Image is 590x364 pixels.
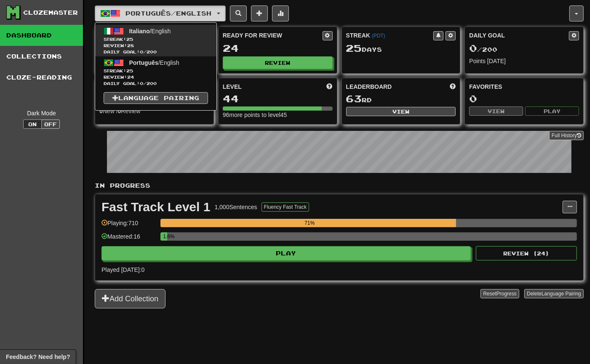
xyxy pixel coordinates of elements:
div: 96 more points to level 45 [223,111,333,119]
div: Points [DATE] [469,57,579,65]
span: Daily Goal: / 200 [104,80,208,87]
button: Play [101,246,471,260]
span: Level [223,82,242,91]
span: 63 [346,93,362,104]
div: rd [346,93,456,104]
span: 0 [469,42,477,54]
div: Streak [346,31,434,40]
div: Dark Mode [6,109,77,117]
span: 0 [140,49,143,54]
div: Daily Goal [469,31,569,40]
button: Add Collection [95,289,166,308]
span: Review: 28 [104,43,208,49]
a: Português/EnglishStreak:25 Review:24Daily Goal:0/200 [95,56,216,88]
span: Streak: [104,36,208,43]
span: Italiano [129,28,150,35]
a: (PDT) [372,33,385,39]
span: Review: 24 [104,74,208,80]
button: More stats [272,5,289,21]
button: Português/English [95,5,226,21]
a: Italiano/EnglishStreak:25 Review:28Daily Goal:0/200 [95,25,216,56]
span: 25 [126,37,133,42]
button: Fluency Fast Track [262,202,309,212]
span: Language Pairing [542,291,581,297]
span: Português / English [126,10,212,17]
div: 71% [163,219,456,227]
span: 25 [346,42,362,54]
strong: 0 [99,108,103,114]
div: New / Review [99,107,209,115]
div: 0 [469,93,579,104]
span: Progress [497,291,517,297]
span: Played [DATE]: 0 [101,266,144,273]
p: In Progress [95,181,584,190]
div: Playing: 710 [101,219,156,233]
div: Clozemaster [23,8,78,17]
div: Ready for Review [223,31,323,40]
div: 1,000 Sentences [215,203,257,211]
span: Leaderboard [346,82,392,91]
span: Score more points to level up [327,82,333,91]
div: Fast Track Level 1 [101,201,211,213]
div: Day s [346,43,456,54]
button: Play [525,106,579,116]
a: Language Pairing [104,92,208,104]
a: Full History [549,131,584,140]
button: View [469,106,523,116]
button: On [23,120,42,129]
button: Review (24) [476,246,577,260]
span: Daily Goal: / 200 [104,49,208,55]
button: Review [223,56,333,69]
button: ResetProgress [481,289,519,298]
div: 44 [223,93,333,104]
div: Mastered: 16 [101,232,156,246]
span: / 200 [469,46,497,53]
span: This week in points, UTC [450,82,456,91]
div: 1.6% [163,232,167,241]
strong: 0 [118,108,121,114]
button: Off [41,120,60,129]
span: Streak: [104,68,208,74]
div: Favorites [469,82,579,91]
span: Português [129,59,158,66]
button: Search sentences [230,5,247,21]
span: 25 [126,68,133,73]
span: Open feedback widget [6,353,70,361]
div: 24 [223,43,333,53]
button: View [346,107,456,116]
button: Add sentence to collection [251,5,268,21]
span: / English [129,28,171,35]
span: / English [129,59,179,66]
button: DeleteLanguage Pairing [524,289,584,298]
span: 0 [140,81,143,86]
